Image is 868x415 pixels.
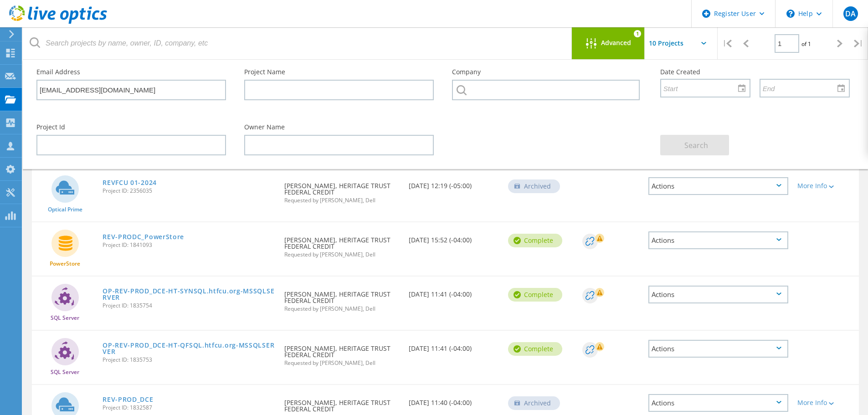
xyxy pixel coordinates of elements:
div: Archived [508,179,560,193]
a: Live Optics Dashboard [9,19,107,26]
span: SQL Server [51,369,79,375]
span: Requested by [PERSON_NAME], Dell [284,360,399,366]
a: REVFCU 01-2024 [103,179,157,186]
label: Company [452,69,642,75]
a: OP-REV-PROD_DCE-HT-SYNSQL.htfcu.org-MSSQLSERVER [103,288,275,301]
span: of 1 [801,40,811,48]
span: Requested by [PERSON_NAME], Dell [284,252,399,257]
div: [DATE] 11:41 (-04:00) [404,331,503,361]
div: More Info [797,400,854,406]
label: Project Id [36,124,226,130]
span: Project ID: 1841093 [103,242,275,248]
label: Owner Name [244,124,434,130]
a: OP-REV-PROD_DCE-HT-QFSQL.htfcu.org-MSSQLSERVER [103,342,275,355]
svg: \n [786,10,795,18]
div: [DATE] 12:19 (-05:00) [404,168,503,198]
div: Complete [508,234,562,247]
div: [PERSON_NAME], HERITAGE TRUST FEDERAL CREDIT [280,222,404,266]
div: Actions [648,177,788,195]
label: Date Created [660,69,850,75]
span: DA [845,10,856,17]
input: Start [661,79,743,97]
div: [DATE] 11:40 (-04:00) [404,385,503,415]
div: Complete [508,342,562,356]
button: Search [660,135,729,155]
a: REV-PROD_DCE [103,396,153,403]
span: SQL Server [51,315,79,321]
label: Email Address [36,69,226,75]
div: [DATE] 11:41 (-04:00) [404,277,503,307]
span: Requested by [PERSON_NAME], Dell [284,306,399,312]
span: Project ID: 1835754 [103,303,275,308]
div: | [849,27,868,60]
div: [PERSON_NAME], HERITAGE TRUST FEDERAL CREDIT [280,331,404,375]
div: Actions [648,231,788,249]
span: Project ID: 1835753 [103,357,275,363]
div: [PERSON_NAME], HERITAGE TRUST FEDERAL CREDIT [280,168,404,212]
input: Search projects by name, owner, ID, company, etc [23,27,572,59]
div: [PERSON_NAME], HERITAGE TRUST FEDERAL CREDIT [280,277,404,321]
span: Advanced [601,40,631,46]
label: Project Name [244,69,434,75]
div: Archived [508,396,560,410]
span: Project ID: 2356035 [103,188,275,194]
div: Actions [648,286,788,303]
span: Optical Prime [48,207,82,212]
div: | [718,27,736,60]
a: REV-PRODC_PowerStore [103,234,184,240]
div: Actions [648,394,788,412]
input: End [760,79,842,97]
div: [DATE] 15:52 (-04:00) [404,222,503,252]
div: Actions [648,340,788,358]
span: PowerStore [50,261,80,266]
span: Project ID: 1832587 [103,405,275,410]
span: Requested by [PERSON_NAME], Dell [284,198,399,203]
div: More Info [797,183,854,189]
div: Complete [508,288,562,302]
span: Search [684,140,708,150]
